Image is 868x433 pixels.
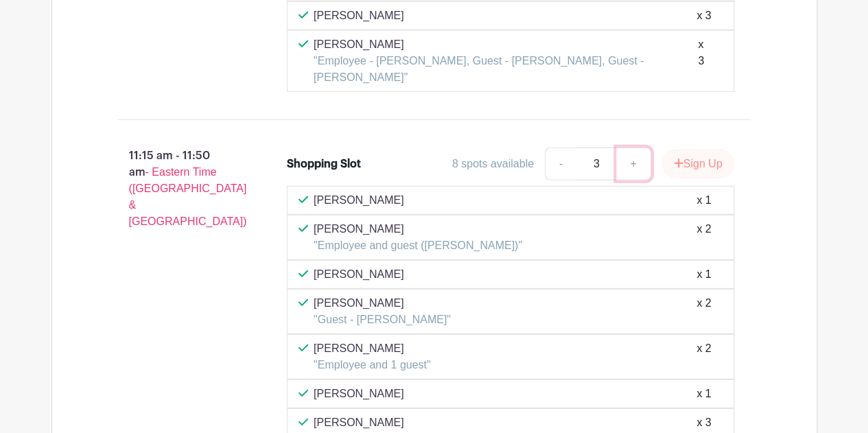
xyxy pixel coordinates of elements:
p: "Employee and guest ([PERSON_NAME])" [314,237,522,254]
div: 8 spots available [452,156,534,172]
div: x 1 [696,266,711,283]
a: - [545,148,576,180]
p: [PERSON_NAME] [314,414,404,431]
p: "Employee - [PERSON_NAME], Guest - [PERSON_NAME], Guest - [PERSON_NAME]" [314,53,698,86]
button: Sign Up [662,150,734,178]
div: x 1 [696,386,711,402]
p: [PERSON_NAME] [314,340,431,357]
div: x 3 [696,414,711,431]
p: [PERSON_NAME] [314,36,698,53]
div: x 1 [696,192,711,209]
div: x 2 [696,221,711,254]
p: [PERSON_NAME] [314,266,404,283]
p: [PERSON_NAME] [314,386,404,402]
p: [PERSON_NAME] [314,8,404,24]
p: "Employee and 1 guest" [314,357,431,373]
p: [PERSON_NAME] [314,221,522,237]
div: x 2 [696,295,711,328]
div: x 3 [696,8,711,24]
div: x 3 [698,36,711,86]
p: [PERSON_NAME] [314,192,404,209]
div: x 2 [696,340,711,373]
p: 11:15 am - 11:50 am [96,142,266,235]
p: "Guest - [PERSON_NAME]" [314,312,451,328]
span: - Eastern Time ([GEOGRAPHIC_DATA] & [GEOGRAPHIC_DATA]) [129,166,247,227]
p: [PERSON_NAME] [314,295,451,312]
a: + [616,148,650,180]
div: Shopping Slot [287,156,361,172]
